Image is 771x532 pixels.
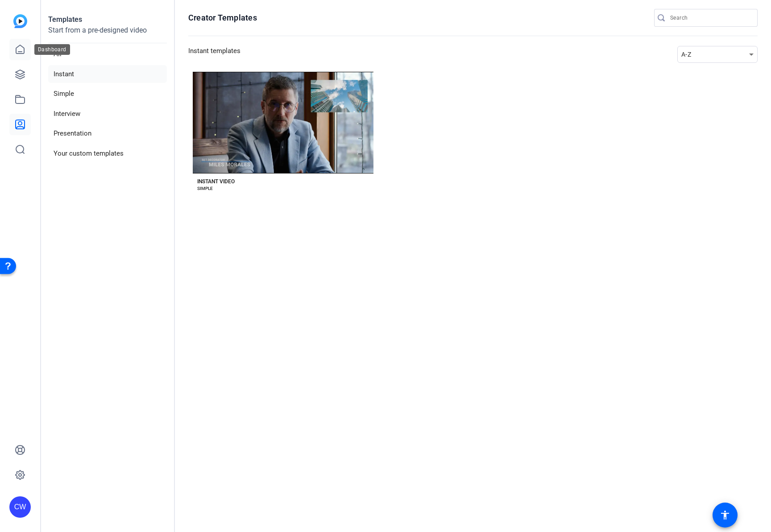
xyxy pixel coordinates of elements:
[197,178,235,185] div: INSTANT VIDEO
[48,124,167,143] li: Presentation
[720,510,730,520] mat-icon: accessibility
[48,85,167,103] li: Simple
[681,51,691,58] span: A-Z
[34,44,70,55] div: Dashboard
[193,72,373,173] button: Template image
[13,14,27,28] img: blue-gradient.svg
[48,15,82,24] strong: Templates
[670,12,750,23] input: Search
[9,496,31,518] div: CW
[188,12,257,23] h1: Creator Templates
[188,46,240,63] h3: Instant templates
[48,105,167,123] li: Interview
[197,185,213,192] div: SIMPLE
[48,65,167,83] li: Instant
[48,45,167,63] li: All
[48,144,167,163] li: Your custom templates
[48,25,167,43] p: Start from a pre-designed video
